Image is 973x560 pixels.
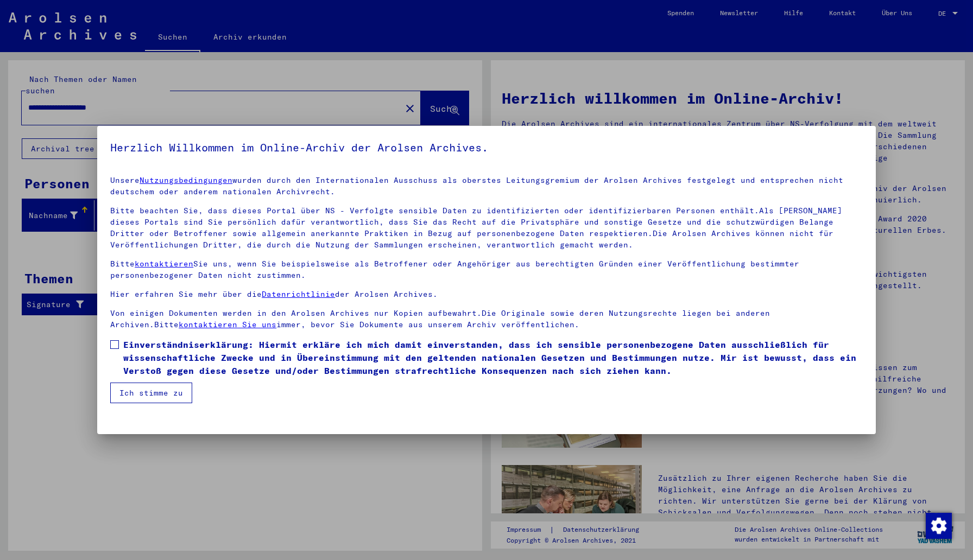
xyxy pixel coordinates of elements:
[110,289,863,300] p: Hier erfahren Sie mehr über die der Arolsen Archives.
[926,513,952,539] img: Change consent
[925,512,951,538] div: Change consent
[110,175,863,198] p: Unsere wurden durch den Internationalen Ausschuss als oberstes Leitungsgremium der Arolsen Archiv...
[135,259,193,269] a: kontaktieren
[179,320,276,329] a: kontaktieren Sie uns
[110,139,863,156] h5: Herzlich Willkommen im Online-Archiv der Arolsen Archives.
[110,258,863,281] p: Bitte Sie uns, wenn Sie beispielsweise als Betroffener oder Angehöriger aus berechtigten Gründen ...
[140,175,232,185] a: Nutzungsbedingungen
[110,308,863,330] p: Von einigen Dokumenten werden in den Arolsen Archives nur Kopien aufbewahrt.Die Originale sowie d...
[262,289,335,299] a: Datenrichtlinie
[110,383,192,403] button: Ich stimme zu
[123,338,863,377] span: Einverständniserklärung: Hiermit erkläre ich mich damit einverstanden, dass ich sensible personen...
[110,205,863,251] p: Bitte beachten Sie, dass dieses Portal über NS - Verfolgte sensible Daten zu identifizierten oder...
